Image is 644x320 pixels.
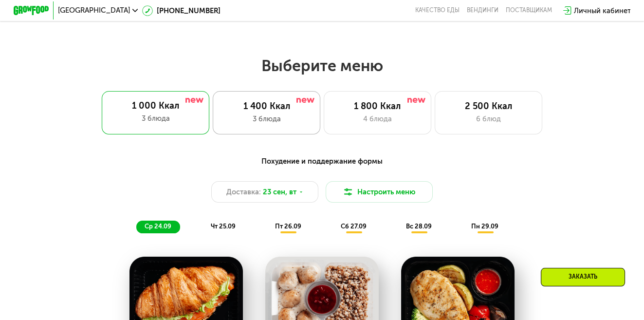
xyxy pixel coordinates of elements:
[142,5,220,16] a: [PHONE_NUMBER]
[471,223,498,230] span: пн 29.09
[341,223,367,230] span: сб 27.09
[444,113,533,124] div: 6 блюд
[333,101,422,112] div: 1 800 Ккал
[406,223,432,230] span: вс 28.09
[222,101,311,112] div: 1 400 Ккал
[29,56,615,75] h2: Выберите меню
[467,7,498,14] a: Вендинги
[444,101,533,112] div: 2 500 Ккал
[58,7,130,14] span: [GEOGRAPHIC_DATA]
[326,181,433,203] button: Настроить меню
[333,113,422,124] div: 4 блюда
[111,100,201,111] div: 1 000 Ккал
[275,223,301,230] span: пт 26.09
[263,187,296,197] span: 23 сен, вт
[573,5,630,16] div: Личный кабинет
[145,223,171,230] span: ср 24.09
[222,113,311,124] div: 3 блюда
[415,7,460,14] a: Качество еды
[211,223,236,230] span: чт 25.09
[541,268,625,286] div: Заказать
[57,156,587,167] div: Похудение и поддержание формы
[505,7,552,14] div: поставщикам
[226,187,261,197] span: Доставка:
[111,113,201,124] div: 3 блюда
